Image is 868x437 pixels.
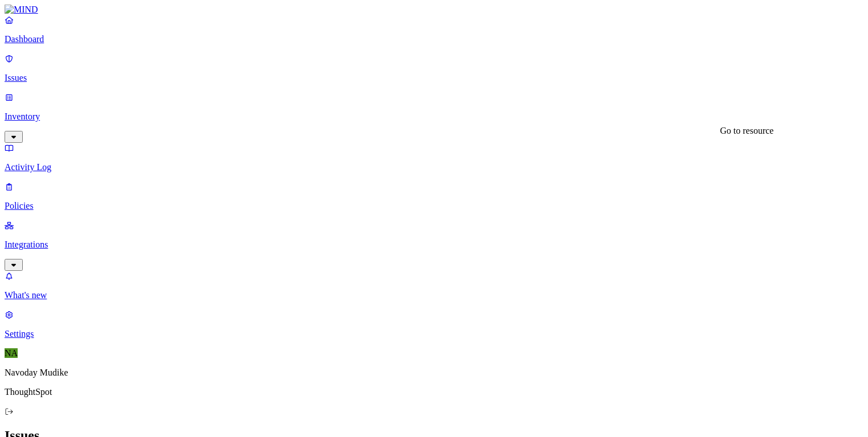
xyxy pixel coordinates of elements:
[5,5,38,15] img: MIND
[5,162,863,172] p: Activity Log
[5,73,863,83] p: Issues
[5,348,18,358] span: NA
[5,201,863,211] p: Policies
[5,368,863,378] p: Navoday Mudike
[5,240,863,250] p: Integrations
[5,329,863,339] p: Settings
[5,387,863,397] p: ThoughtSpot
[5,112,863,122] p: Inventory
[5,34,863,44] p: Dashboard
[720,126,774,136] div: Go to resource
[5,290,863,300] p: What's new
